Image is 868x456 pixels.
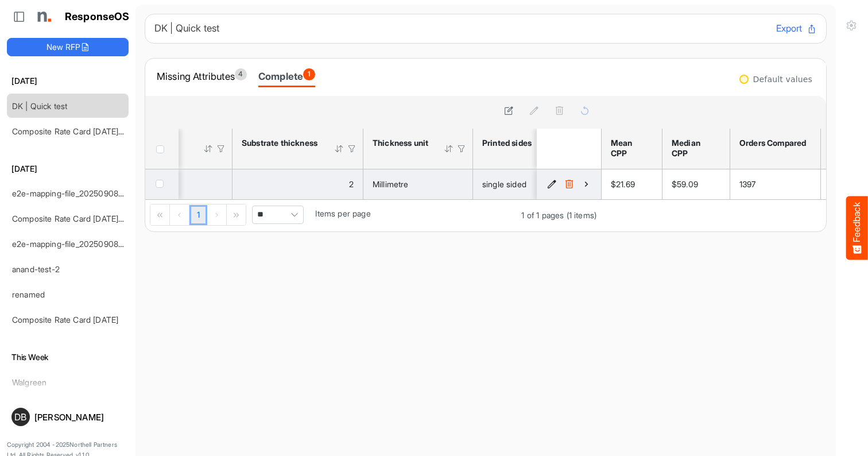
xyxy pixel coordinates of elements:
h6: [DATE] [7,75,129,87]
span: 1 of 1 pages [521,210,564,220]
span: 1 [303,68,315,80]
td: checkbox [145,169,179,199]
span: 4 [235,68,247,80]
span: DB [14,412,26,422]
div: Go to first page [150,204,170,225]
a: Composite Rate Card [DATE] [12,315,118,324]
button: Delete [563,179,575,190]
div: Go to next page [207,204,227,225]
button: Export [776,21,817,36]
span: $21.69 [611,179,635,189]
div: Thickness unit [373,138,429,148]
td: $21.69 is template cell Column Header mean-cpp [602,169,662,199]
td: single sided is template cell Column Header httpsnorthellcomontologiesmapping-rulesmanufacturingh... [473,169,576,199]
div: Printed sides [482,138,532,148]
img: Northell [32,5,55,28]
a: Composite Rate Card [DATE]_smaller [12,214,148,223]
th: Header checkbox [145,129,179,169]
span: 2 [349,179,354,189]
span: single sided [482,179,526,189]
div: Complete [258,68,315,84]
div: Go to previous page [170,204,189,225]
button: New RFP [7,38,129,56]
span: (1 items) [567,210,596,220]
div: Default values [753,75,812,83]
button: Feedback [846,196,868,260]
span: $59.09 [672,179,698,189]
span: Millimetre [373,179,409,189]
a: renamed [12,289,45,299]
td: $59.09 is template cell Column Header median-cpp [662,169,730,199]
h6: This Week [7,351,129,364]
div: Median CPP [672,138,717,159]
h6: DK | Quick test [154,24,767,33]
td: 48dd47b7-dc62-45f4-ad26-6c75e2f23a7a is template cell Column Header [537,169,603,199]
div: [PERSON_NAME] [34,413,124,422]
div: Filter Icon [347,144,357,154]
td: 1397 is template cell Column Header orders-compared [730,169,821,199]
button: Edit [546,179,557,190]
div: Pager Container [145,200,601,231]
div: Mean CPP [611,138,649,159]
span: Items per page [315,208,370,218]
td: 2 is template cell Column Header httpsnorthellcomontologiesmapping-rulesmaterialhassubstratemater... [232,169,363,199]
span: Pagerdropdown [252,206,304,224]
a: Page 1 of 1 Pages [189,205,207,226]
a: DK | Quick test [12,101,67,111]
h6: [DATE] [7,163,129,175]
div: Filter Icon [216,144,226,154]
a: Composite Rate Card [DATE] (1) [12,126,129,136]
div: Substrate thickness [242,138,319,148]
a: anand-test-2 [12,264,60,274]
span: 1397 [739,179,756,189]
a: e2e-mapping-file_20250908_161650 [12,239,146,249]
button: View [580,179,592,190]
h1: ResponseOS [65,11,130,23]
td: Millimetre is template cell Column Header httpsnorthellcomontologiesmapping-rulesmaterialhasmater... [363,169,473,199]
div: Missing Attributes [157,68,247,84]
a: e2e-mapping-file_20250908_163537 [12,188,146,198]
div: Go to last page [227,204,246,225]
div: Orders Compared [739,138,808,148]
div: Filter Icon [456,144,467,154]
